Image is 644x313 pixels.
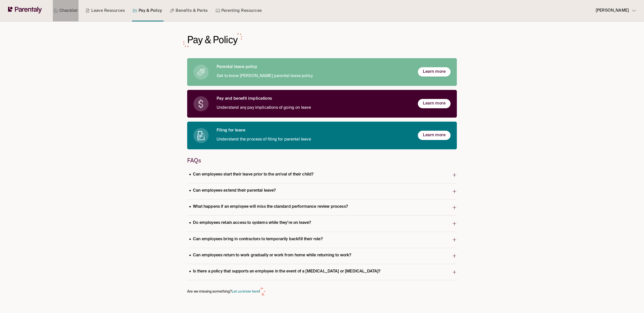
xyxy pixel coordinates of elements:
[187,199,457,215] button: What happens if an employee will miss the standard performance review process?
[187,264,457,280] button: Is there a policy that supports an employee in the event of a [MEDICAL_DATA] or [MEDICAL_DATA]?
[187,187,278,194] p: Can employees extend their parental leave?
[187,157,457,163] h3: FAQs
[187,288,260,295] span: Are we missing something? !
[596,7,629,14] p: [PERSON_NAME]
[217,73,410,80] p: Get to know [PERSON_NAME] parental leave policy
[187,33,238,46] h1: Pay & Policy
[423,101,446,106] span: Learn more
[423,69,446,75] span: Learn more
[418,67,451,77] button: Learn more
[187,220,313,226] p: Do employees retain access to systems while they’re on leave?
[187,90,457,118] a: Pay and benefit implicationsUnderstand any pay implications of going on leaveLearn more
[217,105,410,111] p: Understand any pay implications of going on leave
[217,64,410,70] h6: Parental leave policy
[187,203,350,210] p: What happens if an employee will miss the standard performance review process?
[187,252,353,259] p: Can employees return to work gradually or work from home while returning to work?
[418,131,451,140] button: Learn more
[187,58,457,86] a: Parental leave policyGet to know [PERSON_NAME] parental leave policyLearn more
[187,171,315,178] p: Can employees start their leave prior to the arrival of their child?
[217,96,410,101] h6: Pay and benefit implications
[187,122,457,149] a: Filing for leaveUnderstand the process of filing for parental leaveLearn more
[187,216,457,231] button: Do employees retain access to systems while they’re on leave?
[187,248,457,264] button: Can employees return to work gradually or work from home while returning to work?
[187,167,457,183] button: Can employees start their leave prior to the arrival of their child?
[423,133,446,138] span: Learn more
[418,99,451,108] button: Learn more
[187,268,382,275] p: Is there a policy that supports an employee in the event of a [MEDICAL_DATA] or [MEDICAL_DATA]?
[187,236,325,243] p: Can employees bring in contractors to temporarily backfill their role?
[187,183,457,199] button: Can employees extend their parental leave?
[217,128,410,133] h6: Filing for leave
[232,290,259,293] a: Let us know here
[187,232,457,248] button: Can employees bring in contractors to temporarily backfill their role?
[217,136,410,143] p: Understand the process of filing for parental leave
